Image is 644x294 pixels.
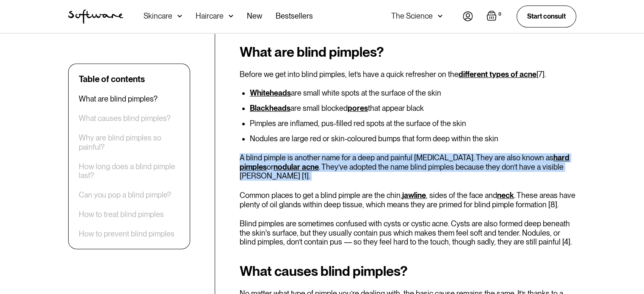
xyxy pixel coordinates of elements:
div: 0 [497,11,503,18]
li: are small white spots at the surface of the skin [250,89,576,97]
a: Start consult [517,5,576,27]
a: home [68,9,123,24]
a: Can you pop a blind pimple? [79,190,171,200]
div: Table of contents [79,74,145,84]
li: Pimples are inflamed, pus-filled red spots at the surface of the skin [250,119,576,128]
p: Before we get into blind pimples, let’s have a quick refresher on the [7]. [240,70,576,79]
a: jawline [402,191,426,200]
div: The Science [391,12,433,20]
h2: What are blind pimples? [240,44,576,60]
li: Nodules are large red or skin-coloured bumps that form deep within the skin [250,135,576,143]
img: arrow down [229,12,233,20]
a: nodular acne [274,162,319,171]
a: Blackheads [250,104,290,113]
a: How to prevent blind pimples [79,229,174,239]
p: Blind pimples are sometimes confused with cysts or cystic acne. Cysts are also formed deep beneat... [240,219,576,247]
img: Software Logo [68,9,123,24]
a: Whiteheads [250,88,291,97]
a: How to treat blind pimples [79,210,164,219]
a: hard pimples [240,153,569,171]
a: neck [497,191,514,200]
a: different types of acne [459,70,536,79]
div: Skincare [144,12,172,20]
p: Common places to get a blind pimple are the chin, , sides of the face and . These areas have plen... [240,191,576,209]
h2: What causes blind pimples? [240,264,576,279]
a: Open empty cart [486,11,503,22]
p: A blind pimple is another name for a deep and painful [MEDICAL_DATA]. They are also known as or .... [240,153,576,181]
div: Haircare [196,12,224,20]
img: arrow down [177,12,182,20]
a: What causes blind pimples? [79,114,171,123]
li: are small blocked that appear black [250,104,576,113]
img: arrow down [438,12,442,20]
a: pores [348,104,368,113]
a: How long does a blind pimple last? [79,162,180,180]
a: Why are blind pimples so painful? [79,133,180,151]
a: What are blind pimples? [79,94,158,104]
